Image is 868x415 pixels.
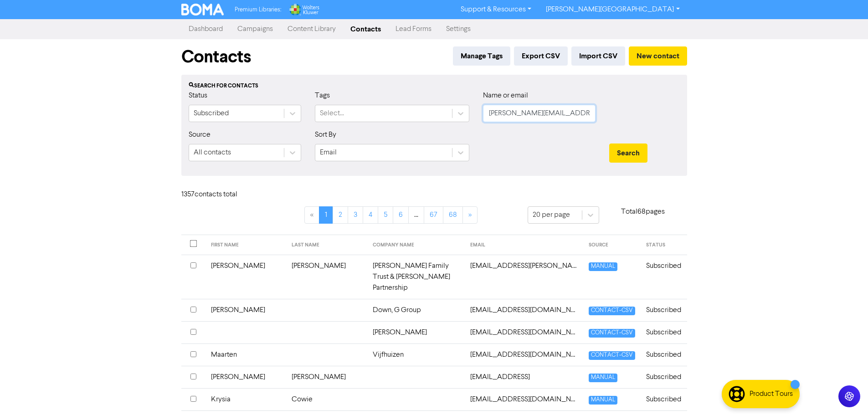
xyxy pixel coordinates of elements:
div: Subscribed [194,108,229,119]
td: Subscribed [641,255,687,299]
a: Page 68 [443,206,463,224]
a: [PERSON_NAME][GEOGRAPHIC_DATA] [539,2,687,17]
td: 4krysiak@gmail.com [465,388,583,410]
td: Subscribed [641,299,687,321]
button: Search [609,143,647,163]
label: Name or email [483,90,528,101]
img: Wolters Kluwer [288,4,319,15]
th: LAST NAME [286,235,368,255]
td: 4flashas@gmail.con [465,366,583,388]
label: Source [189,129,211,140]
label: Tags [315,90,330,101]
td: Subscribed [641,321,687,343]
td: [PERSON_NAME] [367,321,465,343]
td: [PERSON_NAME] [286,366,368,388]
th: EMAIL [465,235,583,255]
th: COMPANY NAME [367,235,465,255]
a: Page 2 [333,206,348,224]
span: CONTACT-CSV [589,307,635,315]
span: CONTACT-CSV [589,351,635,360]
h6: 1357 contact s total [181,190,254,199]
td: [PERSON_NAME] Family Trust & [PERSON_NAME] Partnership [367,255,465,299]
td: Subscribed [641,388,687,410]
button: Export CSV [514,46,568,66]
a: Contacts [343,20,388,38]
a: Page 5 [378,206,393,224]
td: Subscribed [641,366,687,388]
div: 20 per page [533,210,570,220]
td: Krysia [205,388,286,410]
div: Select... [320,108,344,119]
label: Sort By [315,129,336,140]
div: All contacts [194,147,231,158]
p: Total 68 pages [599,206,687,217]
th: FIRST NAME [205,235,286,255]
td: 36queens@gmail.com [465,343,583,366]
td: 12ward.elizabeth@gmail.com [465,255,583,299]
a: Lead Forms [388,20,439,38]
h1: Contacts [181,46,251,67]
a: Settings [439,20,478,38]
button: New contact [629,46,687,66]
td: 1greg.down@gmail.com [465,299,583,321]
td: [PERSON_NAME] [205,299,286,321]
td: [PERSON_NAME] [205,366,286,388]
td: [PERSON_NAME] [205,255,286,299]
span: CONTACT-CSV [589,329,635,338]
iframe: Chat Widget [822,371,868,415]
td: Maarten [205,343,286,366]
a: Page 6 [393,206,409,224]
span: MANUAL [589,374,617,382]
a: Support & Resources [453,2,539,17]
td: Cowie [286,388,368,410]
a: » [462,206,478,224]
td: 31carlylest@xtra.co.nz [465,321,583,343]
a: Dashboard [181,20,230,38]
th: STATUS [641,235,687,255]
a: Campaigns [230,20,280,38]
td: Vijfhuizen [367,343,465,366]
a: Page 4 [363,206,378,224]
span: MANUAL [589,396,617,405]
td: Subscribed [641,343,687,366]
a: Page 3 [348,206,363,224]
button: Import CSV [571,46,625,66]
a: Page 67 [424,206,443,224]
td: [PERSON_NAME] [286,255,368,299]
a: Content Library [280,20,343,38]
div: Email [320,147,337,158]
div: Search for contacts [189,82,680,90]
td: Down, G Group [367,299,465,321]
button: Manage Tags [453,46,510,66]
img: BOMA Logo [181,4,224,15]
span: Premium Libraries: [235,7,281,13]
span: MANUAL [589,262,617,271]
a: Page 1 is your current page [319,206,333,224]
th: SOURCE [583,235,641,255]
label: Status [189,90,207,101]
